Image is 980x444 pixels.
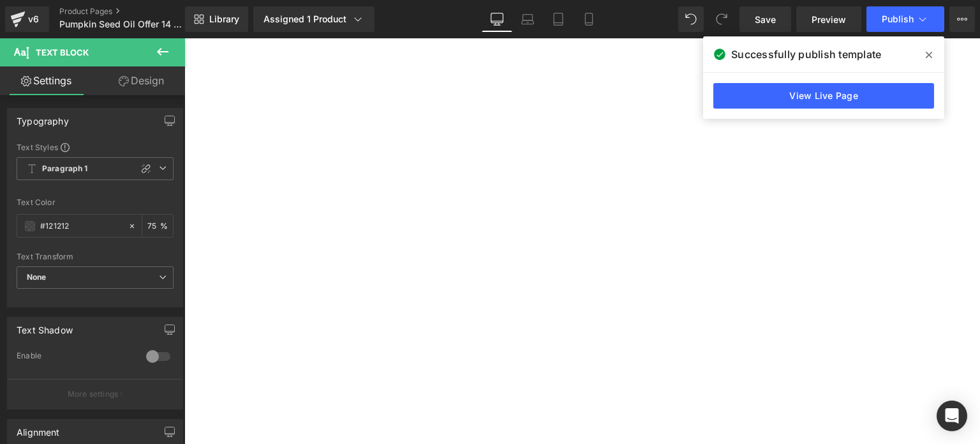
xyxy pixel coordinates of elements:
div: v6 [26,11,41,27]
input: Color [40,219,122,233]
div: Alignment [17,420,60,438]
button: Redo [709,6,734,32]
a: View Live Page [713,83,934,109]
span: Publish [882,14,914,24]
a: New Library [185,6,248,32]
div: Assigned 1 Product [264,13,364,26]
button: More settings [8,379,182,409]
div: Text Styles [17,142,174,152]
button: Undo [678,6,704,32]
span: Text Block [36,47,89,57]
a: Laptop [512,6,543,32]
div: Text Shadow [17,318,73,335]
a: Mobile [574,6,604,32]
div: % [142,215,173,237]
a: Tablet [543,6,574,32]
span: Pumpkin Seed Oil Offer 14 AVT3 [59,19,182,29]
a: Design [95,66,188,95]
span: Preview [812,13,846,26]
div: Text Color [17,198,174,207]
span: Successfully publish template [731,47,881,62]
span: Library [209,13,239,25]
b: Paragraph 1 [42,164,88,174]
b: None [27,272,47,282]
a: Preview [796,6,861,32]
p: More settings [68,388,119,400]
div: Enable [17,351,133,364]
div: Text Transform [17,252,174,261]
div: Typography [17,109,69,126]
button: Publish [866,6,944,32]
span: Save [755,13,776,26]
a: Product Pages [59,6,206,17]
div: Open Intercom Messenger [937,401,967,431]
a: v6 [5,6,49,32]
a: Desktop [482,6,512,32]
button: More [949,6,975,32]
